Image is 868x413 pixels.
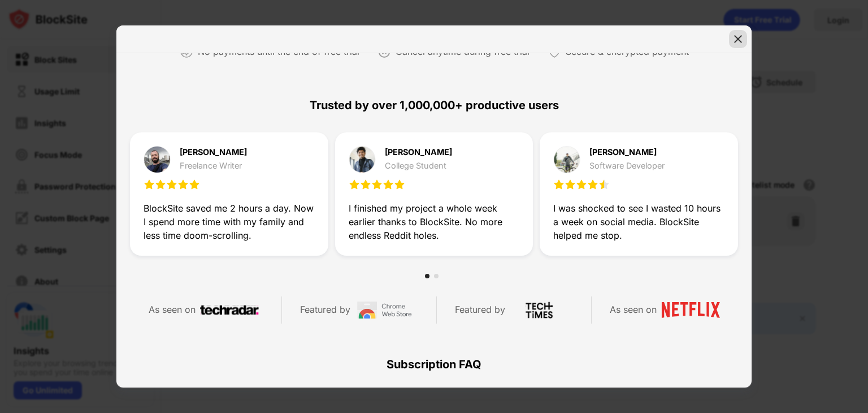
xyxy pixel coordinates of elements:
div: [PERSON_NAME] [385,148,452,156]
img: star [598,179,610,190]
div: BlockSite saved me 2 hours a day. Now I spend more time with my family and less time doom-scrolling. [144,201,315,242]
div: Software Developer [589,161,665,170]
div: Freelance Writer [180,161,247,170]
img: star [371,179,383,190]
div: I finished my project a whole week earlier thanks to BlockSite. No more endless Reddit holes. [349,201,520,242]
img: chrome-web-store-logo [355,302,414,319]
img: star [166,179,177,190]
div: I was shocked to see I wasted 10 hours a week on social media. BlockSite helped me stop. [553,201,724,242]
img: star [349,179,360,190]
img: star [576,179,587,190]
img: techradar [200,302,259,319]
div: Trusted by over 1,000,000+ productive users [130,78,738,132]
img: star [360,179,371,190]
img: star [144,179,155,190]
div: As seen on [149,302,196,318]
div: Subscription FAQ [130,337,738,392]
img: testimonial-purchase-2.jpg [349,146,376,173]
img: tech-times [510,302,568,319]
img: star [565,179,576,190]
img: star [189,179,200,190]
div: Featured by [300,302,350,318]
div: As seen on [610,302,657,318]
img: star [177,179,189,190]
img: star [155,179,166,190]
img: netflix-logo [661,302,720,319]
img: star [394,179,405,190]
img: star [553,179,565,190]
div: College Student [385,161,452,170]
img: star [383,179,394,190]
div: Featured by [455,302,505,318]
img: star [587,179,598,190]
img: testimonial-purchase-1.jpg [144,146,171,173]
div: [PERSON_NAME] [589,148,665,156]
img: testimonial-purchase-3.jpg [553,146,580,173]
div: [PERSON_NAME] [180,148,247,156]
